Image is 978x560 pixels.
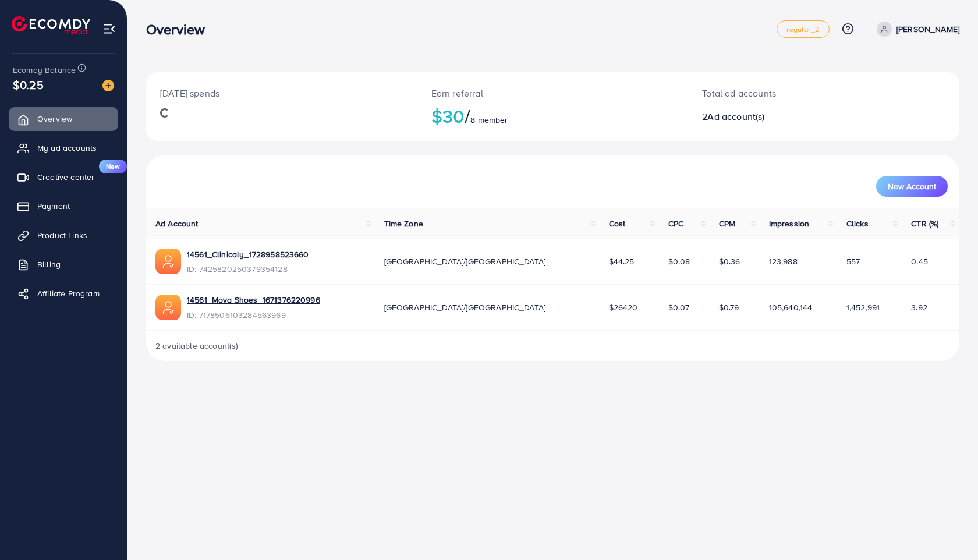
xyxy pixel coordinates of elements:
a: regular_2 [777,20,829,38]
img: logo [12,16,90,34]
span: Ecomdy Balance [13,64,76,76]
span: Cost [609,218,626,229]
span: Ad Account [155,218,199,229]
a: [PERSON_NAME] [872,22,959,37]
p: Earn referral [431,86,675,100]
span: $0.07 [668,302,690,313]
span: $0.36 [719,256,740,267]
span: Creative center [37,171,94,183]
span: 123,988 [769,256,798,267]
p: [DATE] spends [160,86,403,100]
h3: Overview [146,21,214,38]
span: $0.08 [668,256,690,267]
span: My ad accounts [37,142,97,154]
span: $44.25 [609,256,635,267]
span: 557 [846,256,860,267]
span: Ad account(s) [707,110,764,123]
span: 2 available account(s) [155,340,239,352]
a: My ad accounts [9,136,118,160]
span: 8 member [470,114,508,126]
span: Billing [37,258,61,270]
span: Time Zone [384,218,423,229]
h2: $30 [431,105,675,127]
span: CPC [668,218,683,229]
a: Product Links [9,224,118,247]
a: 14561_Clinicaly_1728958523660 [187,249,309,260]
h2: 2 [702,111,877,122]
span: regular_2 [786,26,819,33]
span: 0.45 [911,256,928,267]
img: ic-ads-acc.e4c84228.svg [155,249,181,274]
img: image [102,80,114,91]
span: 1,452,991 [846,302,880,313]
a: Payment [9,194,118,218]
span: ID: 7425820250379354128 [187,263,309,275]
span: [GEOGRAPHIC_DATA]/[GEOGRAPHIC_DATA] [384,302,546,313]
span: $0.25 [13,76,44,93]
span: New [99,160,127,173]
span: Impression [769,218,810,229]
span: CPM [719,218,735,229]
a: Affiliate Program [9,282,118,305]
span: Affiliate Program [37,288,100,299]
span: New Account [888,182,936,190]
span: CTR (%) [911,218,938,229]
img: ic-ads-acc.e4c84228.svg [155,295,181,320]
a: 14561_Mova Shoes_1671376220996 [187,294,320,306]
span: Payment [37,200,70,212]
span: / [465,102,470,129]
img: menu [102,22,116,36]
span: Product Links [37,229,87,241]
p: [PERSON_NAME] [897,22,959,36]
a: Overview [9,107,118,130]
span: $26420 [609,302,638,313]
button: New Account [876,176,948,197]
span: [GEOGRAPHIC_DATA]/[GEOGRAPHIC_DATA] [384,256,546,267]
p: Total ad accounts [702,86,877,100]
span: Clicks [846,218,869,229]
a: Creative centerNew [9,165,118,189]
span: Overview [37,113,72,125]
span: ID: 7178506103284563969 [187,309,320,321]
span: 3.92 [911,302,927,313]
span: $0.79 [719,302,739,313]
a: Billing [9,253,118,276]
span: 105,640,144 [769,302,813,313]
